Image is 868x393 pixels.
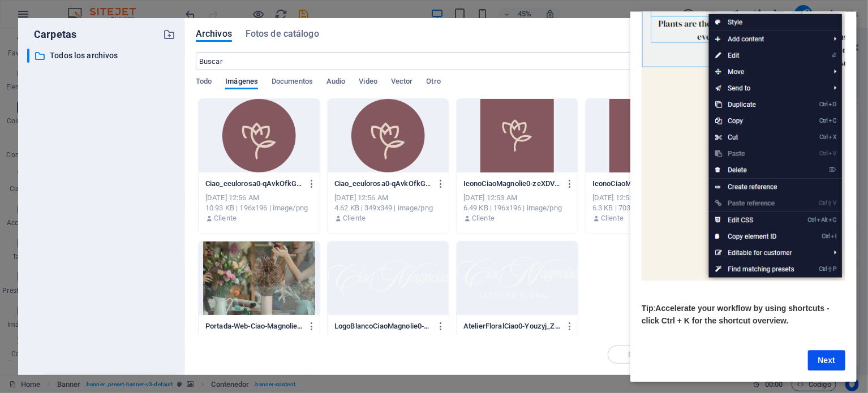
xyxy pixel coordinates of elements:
div: [DATE] 12:53 AM [463,193,571,203]
p: Ciao_cculorosa0-qAvkOfkGgpTGLdnKOETgIw-iVDtaMQlWfDTO4SSNB4lJg.png [205,179,302,189]
span: Accelerate your workflow by using shortcuts - click Ctrl + K for the shortcut overview. [11,292,199,314]
span: Vector [391,75,413,90]
div: [DATE] 12:53 AM [592,193,700,203]
p: Cliente [214,213,237,223]
p: Todos los archivos [50,49,154,62]
span: Video [359,75,377,90]
div: 6.3 KB | 703x703 | image/png [592,203,700,213]
p: Portada-Web-Ciao-Magnolie-Recupdferado-H7jo0z-KfYATMtWrUOS06g.jpg [205,321,302,331]
p: ​ [11,269,215,282]
a: Next [178,339,215,359]
div: [DATE] 12:56 AM [205,193,313,203]
p: Ciao_cculorosa0-qAvkOfkGgpTGLdnKOETgIw.png [334,179,431,189]
span: Imágenes [225,75,258,90]
div: 10.93 KB | 196x196 | image/png [205,203,313,213]
span: Archivos [196,27,232,41]
span: Tip [11,292,23,301]
span: : [23,292,25,301]
p: Carpetas [27,27,76,42]
p: AtelierFloralCiao0-Youzyj_ZtL_wtufhN0J8DQ.png [463,321,560,331]
i: Crear carpeta [163,28,175,41]
p: IconoCiaoMagnolie0-zeXDVzLmAEvvWnUtmeSp_Q.png [592,179,689,189]
p: Cliente [343,213,366,223]
div: ​ [27,49,29,63]
p: Cliente [472,213,495,223]
p: LogoBlancoCiaoMagnolie0-2uWMc3WTbKX5UJSs7TDP4A.png [334,321,431,331]
div: 4.62 KB | 349x349 | image/png [334,203,442,213]
span: Otro [427,75,441,90]
span: Documentos [272,75,313,90]
span: Todo [196,75,212,90]
div: [DATE] 12:56 AM [334,193,442,203]
p: IconoCiaoMagnolie0-zeXDVzLmAEvvWnUtmeSp_Q-Qt65HXUronaZ3T9fGcw41Q.png [463,179,560,189]
p: Cliente [601,213,624,223]
span: Fotos de catálogo [246,27,319,41]
input: Buscar [196,52,649,70]
div: 6.49 KB | 196x196 | image/png [463,203,571,213]
span: Audio [326,75,345,90]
